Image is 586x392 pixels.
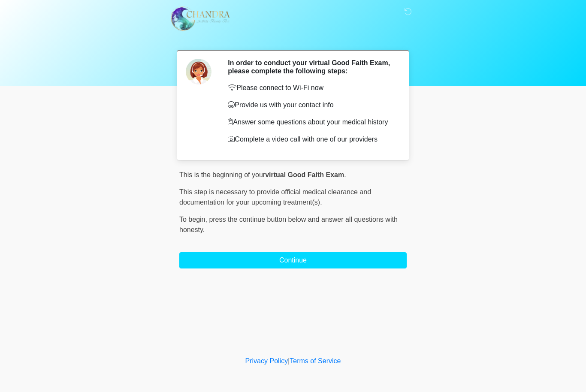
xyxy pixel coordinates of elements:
[288,357,290,365] a: |
[179,216,398,233] span: press the continue button below and answer all questions with honesty.
[179,216,209,223] span: To begin,
[265,171,344,178] strong: virtual Good Faith Exam
[228,100,394,110] p: Provide us with your contact info
[179,171,265,178] span: This is the beginning of your
[228,83,394,93] p: Please connect to Wi-Fi now
[245,357,288,365] a: Privacy Policy
[228,134,394,145] p: Complete a video call with one of our providers
[228,59,394,75] h2: In order to conduct your virtual Good Faith Exam, please complete the following steps:
[290,357,341,365] a: Terms of Service
[179,252,407,268] button: Continue
[173,31,413,47] h1: ‎ ‎
[179,188,371,206] span: This step is necessary to provide official medical clearance and documentation for your upcoming ...
[186,59,211,84] img: Agent Avatar
[171,6,230,31] img: Chandra Aesthetic Beauty Bar Logo
[344,171,346,178] span: .
[228,117,394,127] p: Answer some questions about your medical history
